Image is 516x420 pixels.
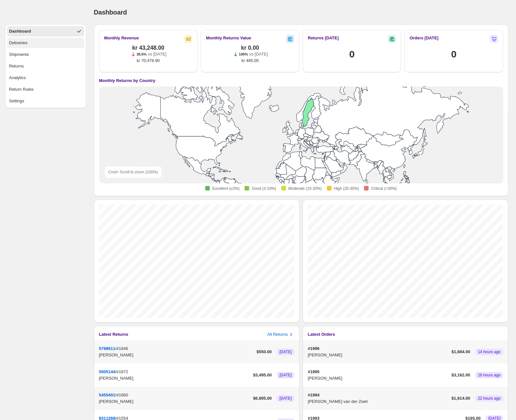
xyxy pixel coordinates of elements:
[116,346,128,351] span: #1846
[9,86,34,93] div: Return Rules
[451,349,470,355] p: $ 1,684.00
[9,51,29,58] div: Shipments
[7,96,84,106] button: Settings
[7,26,84,36] button: Dashboard
[212,186,239,191] span: Excellent (≤3%)
[249,51,268,57] p: vs [DATE]
[308,398,449,405] p: [PERSON_NAME] van der Zwet
[308,352,449,358] p: [PERSON_NAME]
[137,57,160,64] span: kr 70,478.90
[478,396,501,401] span: 22 hours ago
[308,392,449,398] p: #1994
[451,48,456,61] h1: 0
[371,186,397,191] span: Critical (>30%)
[7,49,84,60] button: Shipments
[410,35,438,41] h2: Orders [DATE]
[132,45,164,51] span: kr 43,248.00
[99,369,116,374] button: 5005144
[9,28,31,35] div: Dashboard
[239,52,248,56] span: 100%
[99,345,254,358] div: /
[7,84,84,95] button: Return Rules
[308,331,335,338] h3: Latest Orders
[206,35,251,41] h2: Monthly Returns Value
[104,35,139,41] h2: Monthly Revenue
[104,166,162,178] div: Cmd + Scroll to zoom ( 100 %)
[279,373,292,378] span: [DATE]
[308,369,449,375] p: #1995
[148,51,167,57] p: vs [DATE]
[94,9,127,16] span: Dashboard
[99,393,116,397] button: 5455401
[279,349,292,354] span: [DATE]
[241,57,258,64] span: kr 495.00
[478,349,501,354] span: 14 hours ago
[99,392,251,405] div: /
[308,35,339,41] h2: Returns [DATE]
[9,75,26,81] div: Analytics
[99,352,254,358] p: [PERSON_NAME]
[99,398,251,405] p: [PERSON_NAME]
[99,77,156,84] h4: Monthly Returns by Country
[451,395,470,402] p: $ 1,614.00
[99,369,251,382] div: /
[99,346,116,351] button: 5798611
[7,38,84,48] button: Deliveries
[349,48,354,61] h1: 0
[253,395,272,402] p: $ 6,895.00
[267,331,294,338] button: All Returns
[451,372,470,378] p: $ 3,162.00
[252,186,276,191] span: Good (3-10%)
[7,61,84,71] button: Returns
[116,393,128,397] span: #1660
[9,98,24,104] div: Settings
[478,373,501,378] span: 16 hours ago
[253,372,272,378] p: $ 3,495.00
[334,186,359,191] span: High (20-30%)
[257,349,272,355] p: $ 550.00
[116,369,128,374] span: #1872
[267,331,288,338] h3: All Returns
[7,73,84,83] button: Analytics
[308,345,449,352] p: #1996
[9,63,24,69] div: Returns
[288,186,322,191] span: Moderate (10-20%)
[279,396,292,401] span: [DATE]
[9,40,27,46] div: Deliveries
[99,331,128,338] h3: Latest Returns
[241,45,259,51] span: kr 0.00
[99,375,251,382] p: [PERSON_NAME]
[137,52,147,56] span: 38.6%
[308,375,449,382] p: [PERSON_NAME]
